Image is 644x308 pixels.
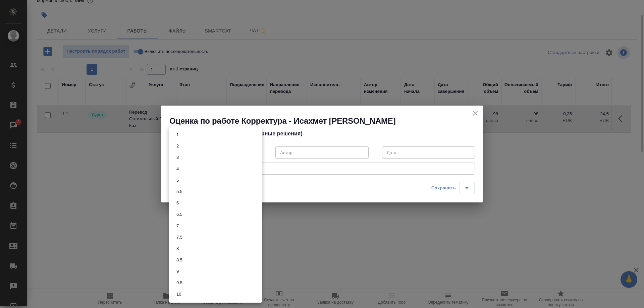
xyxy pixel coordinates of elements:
[174,199,181,207] button: 6
[174,142,181,150] button: 2
[174,234,184,241] button: 7.5
[174,279,184,287] button: 9.5
[174,291,183,298] button: 10
[174,165,181,173] button: 4
[174,222,181,230] button: 7
[174,154,181,161] button: 3
[174,256,184,264] button: 8.5
[174,211,184,218] button: 6.5
[174,177,181,184] button: 5
[174,268,181,275] button: 9
[174,245,181,252] button: 8
[174,131,181,138] button: 1
[174,188,184,195] button: 5.5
